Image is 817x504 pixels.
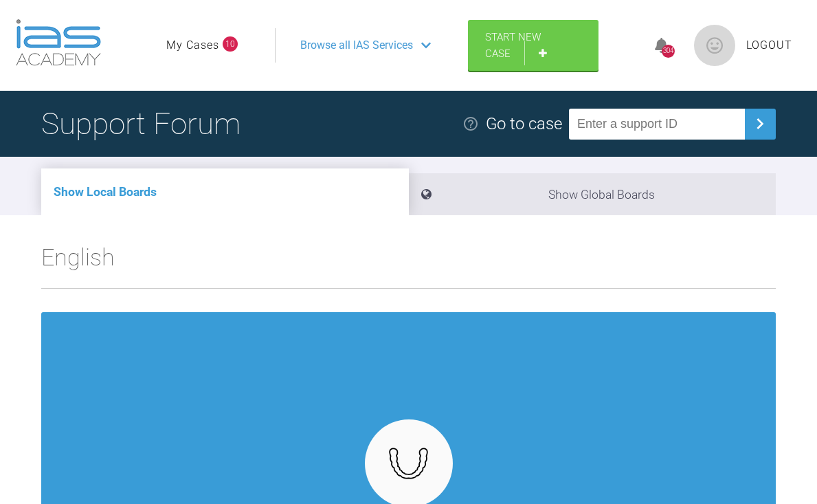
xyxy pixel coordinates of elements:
[41,168,409,215] li: Show Local Boards
[16,19,101,66] img: logo-light.3e3ef733.png
[300,36,413,54] span: Browse all IAS Services
[485,31,541,60] span: Start New Case
[462,116,479,132] img: help.e70b9f3d.svg
[486,111,562,137] div: Go to case
[382,443,435,483] img: removables.927eaa4e.svg
[468,20,598,71] a: Start New Case
[746,36,792,54] a: Logout
[41,239,776,288] h2: English
[694,25,735,66] img: profile.png
[41,100,240,148] h1: Support Forum
[569,109,745,140] input: Enter a support ID
[223,36,238,52] span: 10
[409,173,776,215] li: Show Global Boards
[166,36,219,54] a: My Cases
[749,113,771,135] img: chevronRight.28bd32b0.svg
[662,45,675,58] div: 304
